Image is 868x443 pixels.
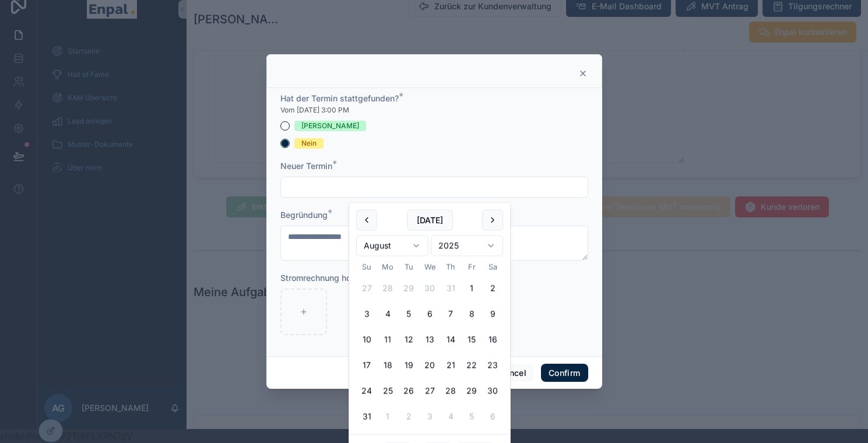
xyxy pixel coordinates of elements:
[482,329,503,350] button: Saturday, August 16th, 2025
[356,329,377,350] button: Sunday, August 10th, 2025
[301,138,317,149] div: Nein
[482,278,503,299] button: Saturday, August 2nd, 2025
[377,355,398,376] button: Monday, August 18th, 2025
[356,261,377,273] th: Sunday
[280,210,328,220] span: Begründung
[482,381,503,402] button: Saturday, August 30th, 2025
[541,364,588,382] button: Confirm
[407,210,453,231] button: [DATE]
[461,304,482,325] button: Friday, August 8th, 2025
[482,355,503,376] button: Saturday, August 23rd, 2025
[356,381,377,402] button: Sunday, August 24th, 2025
[419,406,440,427] button: Wednesday, September 3rd, 2025
[440,406,461,427] button: Thursday, September 4th, 2025
[398,278,419,299] button: Tuesday, July 29th, 2025
[482,304,503,325] button: Saturday, August 9th, 2025
[356,406,377,427] button: Sunday, August 31st, 2025
[491,364,534,382] button: Cancel
[419,278,440,299] button: Wednesday, July 30th, 2025
[461,329,482,350] button: Friday, August 15th, 2025
[280,93,399,103] span: Hat der Termin stattgefunden?
[398,329,419,350] button: Tuesday, August 12th, 2025
[280,106,349,115] span: Vom [DATE] 3:00 PM
[398,261,419,273] th: Tuesday
[280,273,382,283] span: Stromrechnung hochladen
[419,261,440,273] th: Wednesday
[440,329,461,350] button: Thursday, August 14th, 2025
[440,355,461,376] button: Thursday, August 21st, 2025
[482,261,503,273] th: Saturday
[440,278,461,299] button: Thursday, July 31st, 2025
[461,278,482,299] button: Friday, August 1st, 2025
[440,381,461,402] button: Thursday, August 28th, 2025
[398,355,419,376] button: Tuesday, August 19th, 2025
[461,261,482,273] th: Friday
[461,381,482,402] button: Friday, August 29th, 2025
[377,329,398,350] button: Today, Monday, August 11th, 2025
[377,278,398,299] button: Monday, July 28th, 2025
[440,261,461,273] th: Thursday
[301,121,359,131] div: [PERSON_NAME]
[280,161,332,171] span: Neuer Termin
[419,329,440,350] button: Wednesday, August 13th, 2025
[461,406,482,427] button: Friday, September 5th, 2025
[356,355,377,376] button: Sunday, August 17th, 2025
[482,406,503,427] button: Saturday, September 6th, 2025
[398,304,419,325] button: Tuesday, August 5th, 2025
[440,304,461,325] button: Thursday, August 7th, 2025
[356,304,377,325] button: Sunday, August 3rd, 2025
[398,406,419,427] button: Tuesday, September 2nd, 2025
[419,381,440,402] button: Wednesday, August 27th, 2025
[419,304,440,325] button: Wednesday, August 6th, 2025
[377,304,398,325] button: Monday, August 4th, 2025
[377,406,398,427] button: Monday, September 1st, 2025
[419,355,440,376] button: Wednesday, August 20th, 2025
[356,278,377,299] button: Sunday, July 27th, 2025
[377,381,398,402] button: Monday, August 25th, 2025
[356,261,503,427] table: August 2025
[461,355,482,376] button: Friday, August 22nd, 2025
[377,261,398,273] th: Monday
[398,381,419,402] button: Tuesday, August 26th, 2025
